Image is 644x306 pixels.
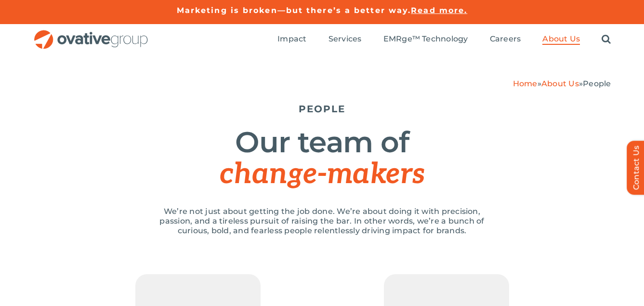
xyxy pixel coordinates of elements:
span: Impact [277,34,306,44]
a: Careers [490,34,521,45]
a: OG_Full_horizontal_RGB [33,29,149,38]
a: Impact [277,34,306,45]
span: About Us [542,34,580,44]
h5: PEOPLE [33,103,611,115]
h1: Our team of [33,127,611,190]
span: Services [329,34,362,44]
a: Marketing is broken—but there’s a better way. [177,6,411,15]
span: change-makers [220,157,424,192]
a: Home [513,79,538,88]
nav: Menu [277,24,611,55]
a: Services [329,34,362,45]
span: Careers [490,34,521,44]
p: We’re not just about getting the job done. We’re about doing it with precision, passion, and a ti... [149,207,496,236]
span: » » [513,79,611,88]
span: People [583,79,611,88]
a: EMRge™ Technology [383,34,468,45]
a: About Us [542,34,580,45]
span: EMRge™ Technology [383,34,468,44]
a: Read more. [411,6,467,15]
a: About Us [541,79,579,88]
a: Search [602,34,611,45]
